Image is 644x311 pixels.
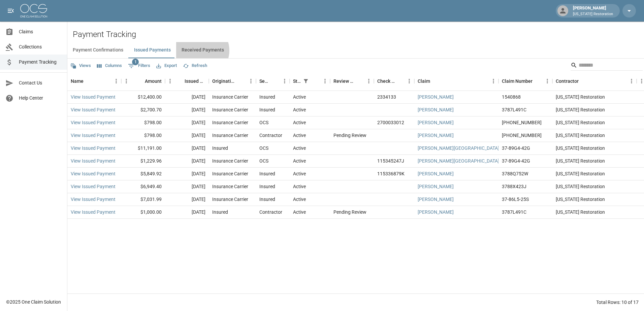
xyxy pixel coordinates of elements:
[418,170,454,177] a: [PERSON_NAME]
[19,59,62,66] span: Payment Tracking
[212,119,248,126] div: Insurance Carrier
[19,28,62,35] span: Claims
[135,76,145,86] button: Sort
[236,76,246,86] button: Sort
[293,132,306,139] div: Active
[418,158,499,164] a: [PERSON_NAME][GEOGRAPHIC_DATA]
[259,158,268,164] div: OCS
[502,106,526,113] div: 3787L491C
[84,76,93,86] button: Sort
[259,183,275,190] div: Insured
[301,76,311,86] button: Show filters
[552,104,637,116] div: [US_STATE] Restoration
[552,129,637,142] div: [US_STATE] Restoration
[552,168,637,180] div: [US_STATE] Restoration
[212,170,248,177] div: Insurance Carrier
[430,76,440,86] button: Sort
[256,72,290,91] div: Sent To
[418,94,454,100] a: [PERSON_NAME]
[488,76,498,86] button: Menu
[293,170,306,177] div: Active
[155,61,179,71] button: Export
[259,196,275,203] div: Insured
[414,72,498,91] div: Claim
[293,158,306,164] div: Active
[212,106,248,113] div: Insurance Carrier
[165,168,209,180] div: [DATE]
[212,209,228,215] div: Insured
[126,61,152,71] button: Show filters
[374,72,414,91] div: Check Number
[165,129,209,142] div: [DATE]
[212,94,248,100] div: Insurance Carrier
[333,72,354,91] div: Review Status
[71,132,116,139] a: View Issued Payment
[377,158,404,164] div: 115345247J
[502,119,542,126] div: 01-009-115488
[19,95,62,102] span: Help Center
[552,180,637,193] div: [US_STATE] Restoration
[212,158,248,164] div: Insurance Carrier
[71,145,116,151] a: View Issued Payment
[71,119,116,126] a: View Issued Payment
[395,76,404,86] button: Sort
[552,155,637,168] div: [US_STATE] Restoration
[502,158,530,164] div: 37-89G4-42G
[259,145,268,151] div: OCS
[502,132,542,139] div: 01-009-115488
[502,94,521,100] div: 1540868
[132,59,139,65] span: 1
[71,196,116,203] a: View Issued Payment
[301,76,311,86] div: 1 active filter
[293,209,306,215] div: Active
[212,145,228,151] div: Insured
[73,30,644,39] h2: Payment Tracking
[293,94,306,100] div: Active
[67,42,644,58] div: dynamic tabs
[129,42,176,58] button: Issued Payments
[259,209,282,215] div: Contractor
[71,209,116,215] a: View Issued Payment
[69,61,93,71] button: Views
[259,94,275,100] div: Insured
[165,155,209,168] div: [DATE]
[552,206,637,219] div: [US_STATE] Restoration
[19,79,62,87] span: Contact Us
[354,76,364,86] button: Sort
[95,61,124,71] button: Select columns
[165,72,209,91] div: Issued Date
[121,116,165,129] div: $798.00
[67,42,129,58] button: Payment Confirmations
[330,72,374,91] div: Review Status
[176,42,229,58] button: Received Payments
[71,106,116,113] a: View Issued Payment
[165,180,209,193] div: [DATE]
[552,193,637,206] div: [US_STATE] Restoration
[121,72,165,91] div: Amount
[502,196,529,203] div: 37-86L5-25S
[293,72,301,91] div: Status
[502,145,530,151] div: 37-89G4-42G
[121,104,165,116] div: $2,700.70
[259,106,275,113] div: Insured
[71,94,116,100] a: View Issued Payment
[333,209,366,215] div: Pending Review
[570,5,616,17] div: [PERSON_NAME]
[165,104,209,116] div: [DATE]
[280,76,290,86] button: Menu
[121,91,165,104] div: $12,400.00
[6,299,61,305] div: © 2025 One Claim Solution
[573,11,613,17] p: [US_STATE] Restoration
[259,119,268,126] div: OCS
[259,132,282,139] div: Contractor
[121,206,165,219] div: $1,000.00
[293,119,306,126] div: Active
[293,196,306,203] div: Active
[259,170,275,177] div: Insured
[377,94,396,100] div: 2334133
[121,129,165,142] div: $798.00
[552,91,637,104] div: [US_STATE] Restoration
[290,72,330,91] div: Status
[209,72,256,91] div: Originating From
[71,72,84,91] div: Name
